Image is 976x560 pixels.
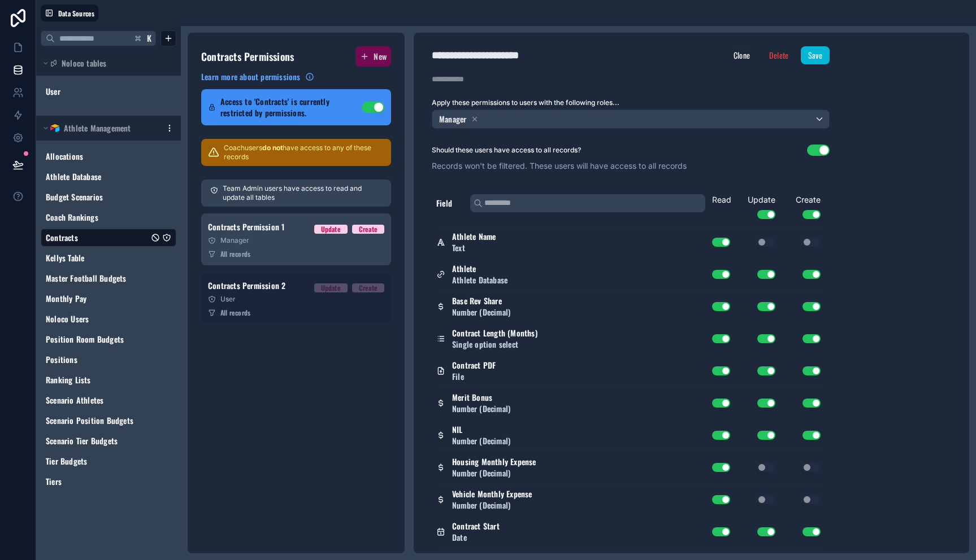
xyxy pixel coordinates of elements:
div: Update [321,225,341,234]
span: Contract Length (Months) [452,327,537,339]
span: Housing Monthly Expense [452,456,536,467]
img: Airtable Logo [50,124,59,133]
span: Tiers [46,476,62,487]
span: Contract Start [452,520,500,532]
div: Tiers [41,473,176,491]
span: All records [220,250,250,259]
button: Data Sources [41,5,98,21]
span: Master Football Budgets [46,273,127,284]
p: Coach users have access to any of these records [224,143,384,161]
span: Base Rev Share [452,295,510,307]
span: User [46,86,60,97]
h1: Contracts Permissions [201,49,294,64]
div: Noloco Users [41,310,176,328]
span: Noloco Users [46,313,89,325]
div: Tier Budgets [41,452,176,470]
span: Athlete Database [452,274,507,286]
span: Kellys Table [46,252,84,264]
strong: do not [262,143,283,152]
a: Tier Budgets [46,456,149,467]
button: Clone [726,46,758,64]
div: Coach Rankings [41,208,176,226]
a: Coach Rankings [46,212,149,223]
span: Number (Decimal) [452,403,510,414]
a: User [46,86,137,97]
span: Single option select [452,339,537,350]
label: Should these users have access to all records? [432,146,581,155]
button: Manager [432,110,830,129]
div: Positions [41,351,176,369]
div: Scenario Position Budgets [41,412,176,430]
span: K [145,34,153,42]
p: Team Admin users have access to read and update all tables [223,184,382,202]
div: Athlete Database [41,168,176,186]
a: Monthly Pay [46,293,149,304]
div: Update [735,194,780,219]
span: Field [436,198,452,209]
a: Contracts Permission 2UpdateCreateUserAll records [201,272,391,324]
div: Update [321,283,341,292]
div: User [208,295,384,304]
div: Budget Scenarios [41,188,176,206]
a: Position Room Budgets [46,334,149,345]
span: Date [452,532,500,543]
a: Tiers [46,476,149,487]
div: User [41,82,176,100]
span: Number (Decimal) [452,467,536,479]
a: Allocations [46,151,149,162]
span: Athlete Management [64,123,131,134]
button: Noloco tables [41,55,170,71]
span: Merit Bonus [452,392,510,403]
a: Learn more about permissions [201,71,314,82]
a: Budget Scenarios [46,191,149,203]
span: Learn more about permissions [201,71,301,82]
span: Data Sources [58,9,94,17]
span: All records [220,308,250,317]
span: Ranking Lists [46,374,91,386]
span: Access to 'Contracts' is currently restricted by permissions. [220,96,362,119]
div: Create [359,225,378,234]
a: Noloco Users [46,313,149,325]
span: Contracts Permission 1 [208,221,284,233]
button: Delete [762,46,796,64]
p: Records won't be filtered. These users will have access to all records [432,160,830,172]
span: Number (Decimal) [452,435,510,447]
span: Budget Scenarios [46,191,103,203]
a: Kellys Table [46,252,149,264]
div: Create [780,194,825,219]
span: Contracts Permission 2 [208,280,285,291]
span: Vehicle Monthly Expense [452,488,532,500]
span: Athlete Name [452,231,496,242]
span: Tier Budgets [46,456,87,467]
span: Number (Decimal) [452,307,510,318]
div: Position Room Budgets [41,330,176,348]
button: New [355,46,391,67]
span: Positions [46,354,77,365]
div: Ranking Lists [41,371,176,389]
div: Scenario Tier Budgets [41,432,176,450]
a: Athlete Database [46,171,149,182]
span: Contract PDF [452,360,496,371]
span: Athlete [452,263,507,274]
button: Airtable LogoAthlete Management [41,120,161,136]
span: Scenario Position Budgets [46,415,133,426]
div: Master Football Budgets [41,269,176,287]
span: Athlete Database [46,171,101,182]
span: Noloco tables [62,58,107,69]
span: File [452,371,496,382]
div: Read [712,194,735,205]
span: Position Room Budgets [46,334,124,345]
div: Create [359,283,378,292]
span: Monthly Pay [46,293,86,304]
span: Scenario Tier Budgets [46,435,118,447]
span: Number (Decimal) [452,500,532,511]
a: Contracts Permission 1UpdateCreateManagerAll records [201,213,391,265]
div: Manager [208,236,384,245]
span: NIL [452,424,510,435]
span: Text [452,242,496,253]
div: Kellys Table [41,249,176,267]
div: Allocations [41,147,176,165]
button: Save [801,46,830,64]
a: Contracts [46,232,149,243]
a: Ranking Lists [46,374,149,386]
